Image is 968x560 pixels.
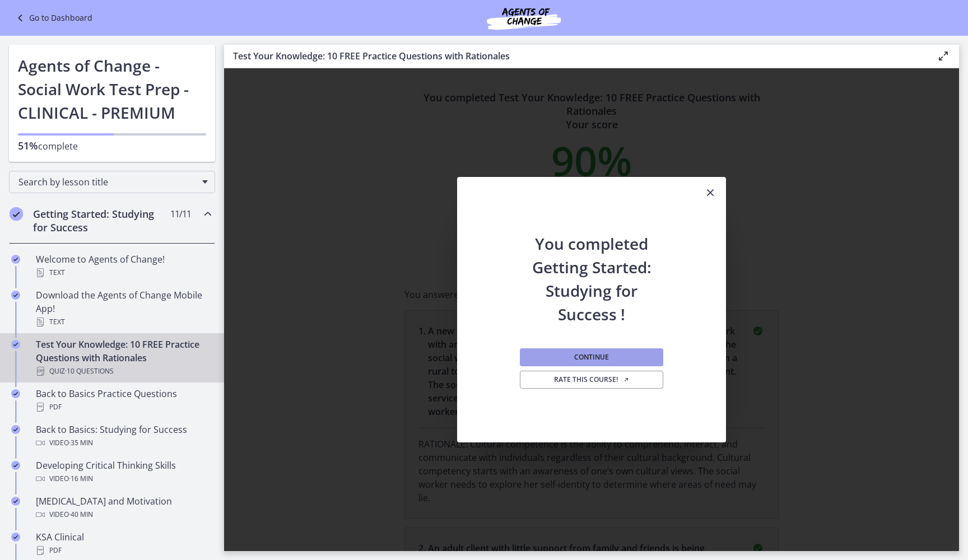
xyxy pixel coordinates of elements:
i: Completed [11,389,20,398]
div: KSA Clinical [36,530,211,557]
div: Text [36,315,211,329]
button: Continue [520,348,663,366]
div: PDF [36,544,211,557]
a: Rate this course! Opens in a new window [520,371,663,389]
i: Completed [11,291,20,300]
div: Welcome to Agents of Change! [36,253,211,279]
div: Download the Agents of Change Mobile App! [36,288,211,329]
div: Back to Basics Practice Questions [36,387,211,414]
p: complete [18,139,206,153]
img: Agents of Change [457,4,591,31]
div: Search by lesson title [9,171,215,193]
i: Completed [10,207,23,221]
button: Close [695,177,726,209]
span: 51% [18,139,38,152]
span: · 35 min [69,436,93,450]
i: Completed [11,461,20,470]
div: Video [36,436,211,450]
div: Back to Basics: Studying for Success [36,423,211,450]
div: PDF [36,400,211,414]
i: Completed [11,533,20,542]
h2: Getting Started: Studying for Success [33,207,170,234]
i: Completed [11,340,20,349]
div: Video [36,472,211,486]
span: Continue [574,353,609,362]
span: Rate this course! [554,375,630,384]
i: Opens in a new window [623,376,630,383]
span: 11 / 11 [170,207,191,221]
i: Completed [11,497,20,506]
span: · 16 min [69,472,93,486]
h1: Agents of Change - Social Work Test Prep - CLINICAL - PREMIUM [18,54,206,124]
div: [MEDICAL_DATA] and Motivation [36,494,211,521]
div: Video [36,508,211,521]
span: · 40 min [69,508,93,521]
span: · 10 Questions [65,365,114,378]
h2: You completed Getting Started: Studying for Success ! [518,209,665,326]
a: Go to Dashboard [13,11,92,25]
div: Test Your Knowledge: 10 FREE Practice Questions with Rationales [36,338,211,378]
span: Search by lesson title [18,176,197,188]
div: Text [36,266,211,279]
div: Developing Critical Thinking Skills [36,459,211,486]
div: Quiz [36,365,211,378]
h3: Test Your Knowledge: 10 FREE Practice Questions with Rationales [233,49,919,63]
i: Completed [11,425,20,434]
i: Completed [11,255,20,264]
